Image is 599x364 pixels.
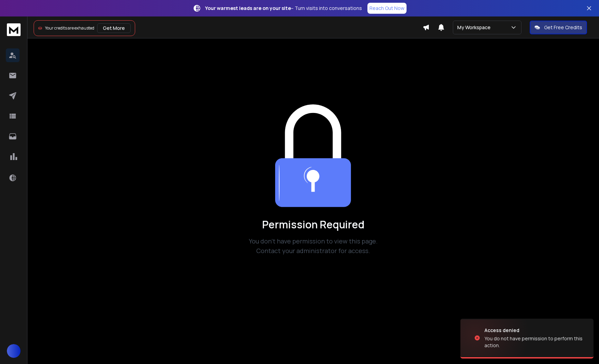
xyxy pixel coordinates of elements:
[544,24,582,31] p: Get Free Credits
[45,25,94,31] span: Your credits are exhausted
[205,5,291,11] strong: Your warmest leads are on your site
[205,5,362,12] p: – Turn visits into conversations
[367,3,407,14] a: Reach Out Now
[484,327,585,334] div: Access denied
[484,335,585,349] div: You do not have permission to perform this action.
[457,24,493,31] p: My Workspace
[369,5,404,12] p: Reach Out Now
[460,319,529,356] img: image
[97,23,131,33] button: Get More
[530,21,587,34] button: Get Free Credits
[7,23,21,36] img: logo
